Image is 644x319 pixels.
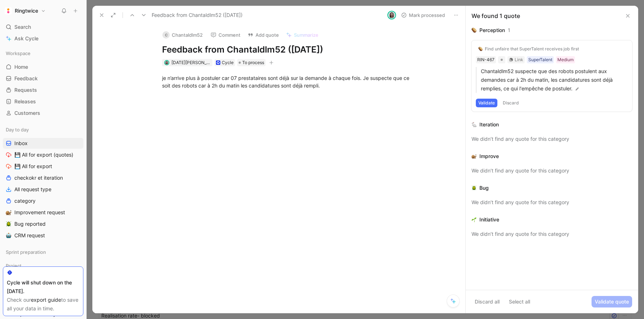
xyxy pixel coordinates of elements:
a: 🪲Bug reported [3,219,83,229]
a: category [3,196,83,206]
div: Perception [479,26,505,35]
div: Cycle [222,59,234,66]
div: Initiative [479,215,499,224]
img: 🌱 [471,217,477,222]
div: Project [3,260,83,271]
button: 🥔Find unfaire that SuperTalent receives job first [476,45,581,53]
button: Add quote [244,30,282,40]
button: Mark processed [398,10,448,20]
h1: Ringtwice [15,8,38,14]
button: Validate [476,99,497,107]
span: To process [242,59,264,66]
img: 🥔 [471,28,477,33]
div: Iteration [479,120,499,129]
div: Improve [479,152,499,161]
button: Comment [207,30,244,40]
span: Customers [14,109,40,117]
div: je n’arrive plus à postuler car 07 prestataires sont déjà sur la demande à chaque fois. Je suspec... [162,74,411,89]
div: Check our to save all your data in time. [7,296,79,313]
img: 🥔 [478,47,483,51]
a: Ask Cycle [3,33,83,44]
div: We didn’t find any quote for this category [471,166,632,175]
div: We didn’t find any quote for this category [471,198,632,207]
a: 💾 All for export [3,161,83,172]
img: 🐌 [471,154,477,159]
div: Sprint preparation [3,247,83,260]
a: Home [3,62,83,72]
img: 🪲 [471,185,477,190]
span: All request type [14,186,51,193]
span: Sprint preparation [6,248,46,256]
button: Discard [500,99,521,107]
h1: Feedback from Chantaldlm52 ([DATE]) [162,44,411,55]
img: Ringtwice [5,7,12,14]
div: We didn’t find any quote for this category [471,135,632,143]
div: C [162,31,170,39]
button: RingtwiceRingtwice [3,6,47,16]
span: Ask Cycle [14,34,38,43]
span: Project [6,262,22,269]
span: Inbox [14,140,28,147]
a: 🐌Improvement request [3,207,83,218]
span: Improvement request [14,209,65,216]
button: 🪲 [4,220,13,228]
span: Bug reported [14,220,46,228]
span: Workspace [6,50,31,57]
div: Cycle will shut down on the [DATE]. [7,278,79,296]
div: Bug [479,184,489,192]
span: [DATE][PERSON_NAME] [171,60,220,65]
img: pen.svg [575,86,580,91]
div: Search [3,22,83,32]
p: Chantaldlm52 suspecte que des robots postulent aux demandes car à 2h du matin, les candidatures s... [481,67,628,93]
button: CChantaldlm52 [159,30,206,40]
div: 1 [508,26,510,35]
a: All request type [3,184,83,195]
span: Search [14,23,31,31]
div: Find unfaire that SuperTalent receives job first [485,46,579,52]
button: Select all [506,296,533,307]
span: Feedback from Chantaldlm52 ([DATE]) [152,11,243,19]
div: We found 1 quote [471,12,520,20]
img: 🪲 [6,221,11,227]
button: Validate quote [592,296,632,307]
div: Day to dayInbox💾 All for export (quotes)💾 All for exportcheckokr et iterationAll request typecate... [3,124,83,241]
a: 🤖CRM request [3,230,83,241]
a: export guide [31,297,61,303]
div: We didn’t find any quote for this category [471,230,632,238]
span: Home [14,63,28,71]
a: Requests [3,85,83,95]
img: 🐇 [471,122,477,127]
img: avatar [165,61,169,65]
button: 🐌 [4,208,13,217]
img: 🐌 [6,210,11,215]
button: Summarize [283,30,322,40]
a: Customers [3,108,83,118]
span: Feedback [14,75,38,82]
button: Discard all [471,296,503,307]
span: Day to day [6,126,29,133]
button: 🤖 [4,231,13,240]
span: category [14,197,36,205]
span: CRM request [14,232,45,239]
span: checkokr et iteration [14,174,63,181]
a: Releases [3,96,83,107]
div: To process [237,59,266,66]
img: avatar [388,12,395,19]
span: 💾 All for export [14,163,52,170]
span: Summarize [294,32,318,38]
span: Releases [14,98,36,105]
img: 🤖 [6,233,11,238]
span: Requests [14,86,37,94]
span: 💾 All for export (quotes) [14,151,73,158]
a: checkokr et iteration [3,172,83,183]
div: Workspace [3,48,83,59]
a: Feedback [3,73,83,84]
a: Inbox [3,138,83,149]
a: 💾 All for export (quotes) [3,149,83,160]
div: Day to day [3,124,83,135]
div: Sprint preparation [3,247,83,257]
